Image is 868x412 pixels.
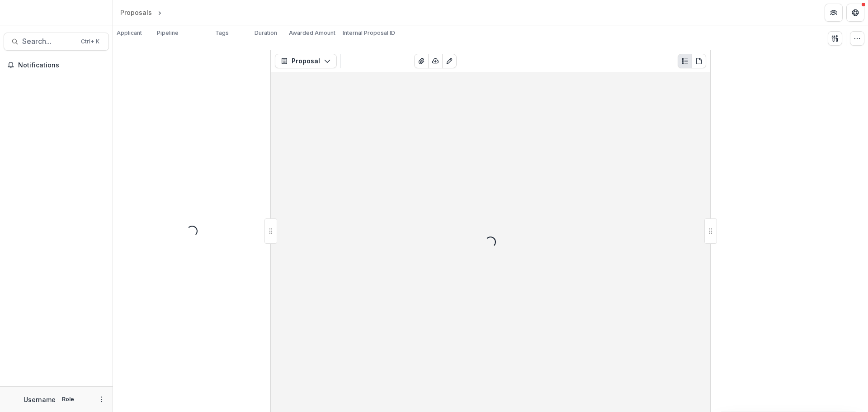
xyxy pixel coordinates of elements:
nav: breadcrumb [117,6,202,19]
p: Username [24,395,56,404]
p: Tags [215,29,229,37]
button: Get Help [846,4,864,22]
button: Plaintext view [678,54,692,68]
span: Search... [22,37,75,46]
button: Search... [4,33,109,51]
p: Applicant [117,29,142,37]
button: Edit as form [442,54,457,68]
span: Notifications [18,62,105,69]
p: Internal Proposal ID [343,29,395,37]
button: Partners [825,4,843,22]
div: Ctrl + K [79,37,101,47]
button: Proposal [275,54,337,68]
button: Notifications [4,58,109,72]
p: Pipeline [157,29,179,37]
div: Proposals [120,8,152,17]
p: Awarded Amount [289,29,335,37]
p: Role [59,395,77,403]
button: View Attached Files [414,54,429,68]
button: More [96,394,107,405]
button: PDF view [692,54,706,68]
p: Duration [255,29,277,37]
a: Proposals [117,6,156,19]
